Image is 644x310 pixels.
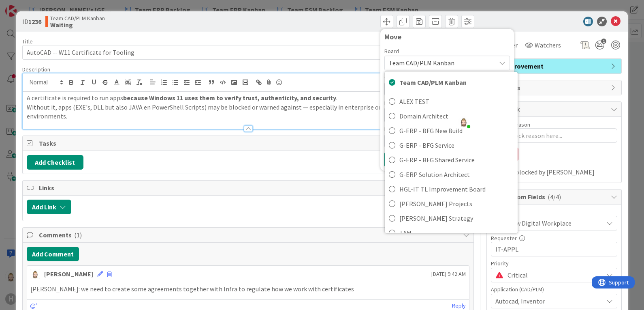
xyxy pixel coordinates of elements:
[503,83,607,93] span: Dates
[491,235,517,242] label: Requester
[385,109,518,123] a: Domain Architect
[27,93,470,103] p: A certificate is required to run apps .
[22,38,33,45] label: Title
[17,1,37,11] span: Support
[495,217,599,229] span: W11 New Digital Workplace
[399,227,514,239] span: TAM
[399,95,514,108] span: ALEX TEST
[44,269,93,279] div: [PERSON_NAME]
[491,260,617,266] div: Priority
[399,183,514,195] span: HGL-IT TL Improvement Board
[385,182,518,196] a: HGL-IT TL Improvement Board
[384,48,399,54] span: Board
[399,125,514,137] span: G-ERP - BFG New Build
[503,192,607,202] span: Custom Fields
[50,22,105,28] b: Waiting
[431,270,466,278] span: [DATE] 9:42 AM
[385,153,518,167] a: G-ERP - BFG Shared Service
[22,45,474,60] input: type card name here...
[39,138,459,148] span: Tasks
[384,33,510,41] div: Move
[28,17,41,26] b: 1236
[50,15,105,22] span: Team CAD/PLM Kanban
[385,138,518,153] a: G-ERP - BFG Service
[27,155,83,170] button: Add Checklist
[27,200,71,214] button: Add Link
[385,226,518,240] a: TAM
[508,269,599,281] span: Critical
[399,168,514,181] span: G-ERP Solution Architect
[385,75,518,90] a: Team CAD/PLM Kanban
[508,168,617,176] div: Unblocked by [PERSON_NAME]
[399,76,514,88] span: Team CAD/PLM Kanban
[74,231,82,239] span: ( 1 )
[27,103,470,121] p: Without it, apps (EXE's, DLL but also JAVA en PowerShell Scripts) may be blocked or warned agains...
[27,247,79,261] button: Add Comment
[385,196,518,211] a: [PERSON_NAME] Projects
[399,154,514,166] span: G-ERP - BFG Shared Service
[30,284,466,294] p: [PERSON_NAME]: we need to create some agreements together with Infra to regulate how we work with...
[39,230,459,240] span: Comments
[385,94,518,109] a: ALEX TEST
[399,198,514,210] span: [PERSON_NAME] Projects
[385,211,518,226] a: [PERSON_NAME] Strategy
[399,139,514,151] span: G-ERP - BFG Service
[399,110,514,122] span: Domain Architect
[385,167,518,182] a: G-ERP Solution Architect
[491,209,617,214] div: Project
[535,40,561,50] span: Watchers
[495,296,603,306] span: Autocad, Inventor
[491,286,617,292] div: Application (CAD/PLM)
[22,17,41,26] span: ID
[123,94,336,102] strong: because Windows 11 uses them to verify trust, authenticity, and security
[503,61,607,71] span: Improvement
[389,59,454,67] span: Team CAD/PLM Kanban
[458,116,469,127] img: LaT3y7r22MuEzJAq8SoXmSHa1xSW2awU.png
[30,269,40,279] img: Rv
[385,123,518,138] a: G-ERP - BFG New Build
[601,39,606,44] span: 1
[399,212,514,224] span: [PERSON_NAME] Strategy
[39,183,459,193] span: Links
[22,66,50,73] span: Description
[503,104,607,114] span: Block
[548,193,561,201] span: ( 4/4 )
